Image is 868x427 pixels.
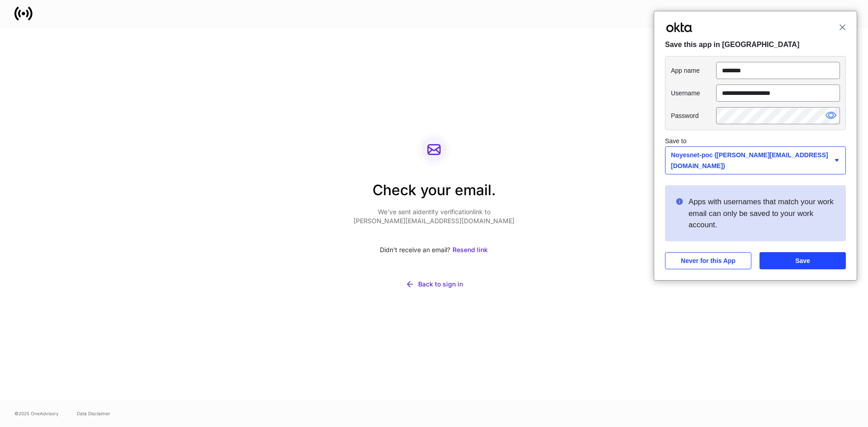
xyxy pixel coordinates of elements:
button: Never for this App [665,252,751,269]
div: Didn’t receive an email? [354,240,514,260]
span: Save this app in [GEOGRAPHIC_DATA] [665,38,846,51]
button: Back to sign in [354,274,514,294]
div: Back to sign in [418,280,463,289]
span: Password [671,112,716,120]
div: Resend link [453,245,488,254]
label: Save to [665,137,697,145]
h2: Check your email. [354,180,514,207]
p: Apps with usernames that match your work email can only be saved to your work account. [689,196,835,230]
button: Resend link [452,240,488,260]
p: We’ve sent a identity verification link to [PERSON_NAME][EMAIL_ADDRESS][DOMAIN_NAME] [354,207,514,225]
span: Close [839,24,846,31]
span: © 2025 OneAdvisory [14,410,59,417]
a: Data Disclaimer [77,410,110,417]
span: Username [671,89,716,97]
span: App name [671,66,716,75]
button: Save [759,252,846,269]
div: Noyesnet-poc ([PERSON_NAME][EMAIL_ADDRESS][DOMAIN_NAME]) [671,150,840,171]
